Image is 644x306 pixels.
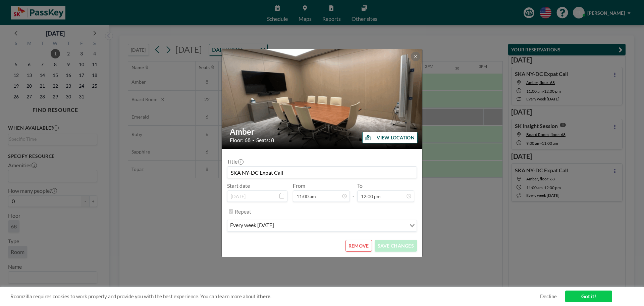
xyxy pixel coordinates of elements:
label: From [293,182,305,189]
input: (No title) [227,167,417,178]
button: VIEW LOCATION [362,132,418,143]
button: SAVE CHANGES [375,240,417,252]
a: Got it! [565,291,612,302]
span: Seats: 8 [256,137,274,143]
span: • [252,138,255,143]
a: here. [260,293,271,299]
div: Search for option [227,220,417,231]
span: - [353,185,355,200]
h2: Amber [230,127,415,137]
button: REMOVE [345,240,372,252]
img: 537.gif [222,37,423,160]
label: To [357,182,363,189]
span: every week [DATE] [229,221,275,230]
span: Floor: 68 [230,137,251,143]
span: Roomzilla requires cookies to work properly and provide you with the best experience. You can lea... [10,293,540,300]
label: Repeat [235,208,251,215]
label: Start date [227,182,250,189]
input: Search for option [276,221,406,230]
a: Decline [540,293,557,300]
label: Title [227,158,243,165]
